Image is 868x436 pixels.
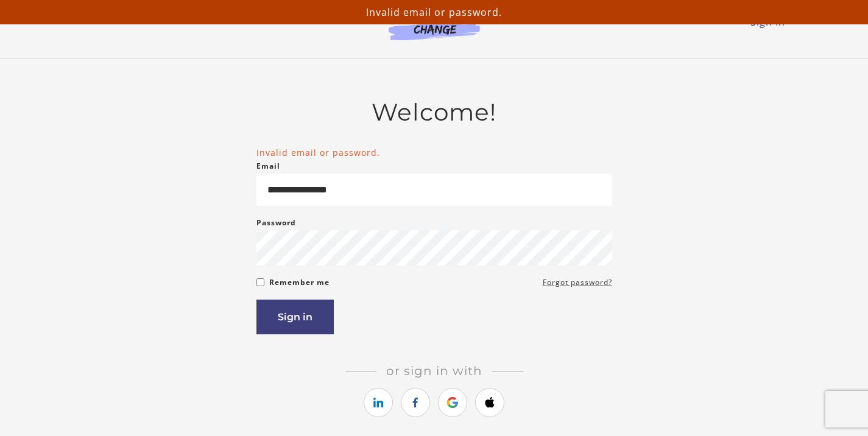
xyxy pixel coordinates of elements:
[256,216,296,230] label: Password
[256,146,612,159] li: Invalid email or password.
[5,5,863,19] p: Invalid email or password.
[376,12,493,40] img: Agents of Change Logo
[256,159,280,174] label: Email
[269,275,330,290] label: Remember me
[438,388,467,417] a: https://courses.thinkific.com/users/auth/google?ss%5Breferral%5D=&ss%5Buser_return_to%5D=https%3A...
[256,300,334,334] button: Sign in
[475,388,504,417] a: https://courses.thinkific.com/users/auth/apple?ss%5Breferral%5D=&ss%5Buser_return_to%5D=https%3A%...
[401,388,430,417] a: https://courses.thinkific.com/users/auth/facebook?ss%5Breferral%5D=&ss%5Buser_return_to%5D=https%...
[543,275,612,290] a: Forgot password?
[376,364,492,378] span: Or sign in with
[364,388,393,417] a: https://courses.thinkific.com/users/auth/linkedin?ss%5Breferral%5D=&ss%5Buser_return_to%5D=https%...
[256,98,612,127] h2: Welcome!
